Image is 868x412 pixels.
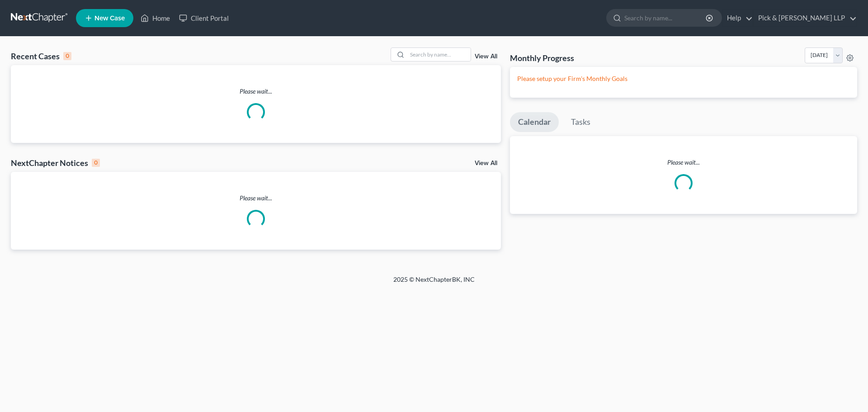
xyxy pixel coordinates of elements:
div: 0 [92,159,100,167]
p: Please wait... [510,158,857,167]
h3: Monthly Progress [510,52,574,63]
p: Please setup your Firm's Monthly Goals [517,74,850,83]
a: Client Portal [175,10,233,26]
a: Pick & [PERSON_NAME] LLP [754,10,857,26]
div: NextChapter Notices [11,157,100,168]
div: Recent Cases [11,51,71,62]
input: Search by name... [407,48,471,61]
input: Search by name... [624,9,707,26]
a: Tasks [563,112,599,132]
div: 0 [63,52,71,60]
span: New Case [94,15,125,22]
p: Please wait... [11,87,501,96]
div: 2025 © NextChapterBK, INC [176,275,692,291]
a: Calendar [510,112,559,132]
a: View All [475,160,497,166]
a: Help [722,10,753,26]
a: View All [475,53,497,60]
p: Please wait... [11,194,501,203]
a: Home [136,10,175,26]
